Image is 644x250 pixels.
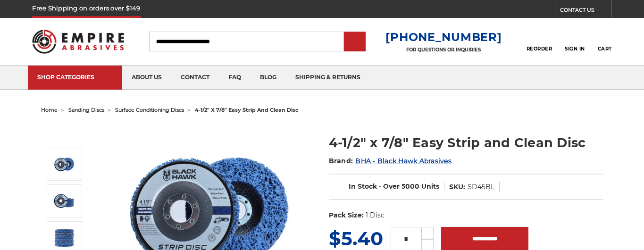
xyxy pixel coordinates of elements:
dd: SD45BL [468,182,494,192]
img: Empire Abrasives [32,24,124,59]
a: shipping & returns [286,66,370,90]
img: 4-1/2" x 7/8" Easy Strip and Clean Disc [52,190,76,212]
dt: SKU: [449,182,465,192]
a: surface conditioning discs [115,107,184,113]
span: Units [421,182,439,191]
dt: Pack Size: [329,210,364,220]
a: about us [122,66,171,90]
span: Cart [598,46,612,52]
img: 4-1/2" x 7/8" Easy Strip and Clean Disc [52,227,76,249]
button: Previous [54,127,76,148]
a: blog [251,66,286,90]
span: $5.40 [329,227,383,250]
span: 5000 [401,182,419,191]
span: Reorder [527,46,552,52]
a: faq [219,66,251,90]
dd: 1 Disc [366,210,385,220]
a: Cart [598,31,612,52]
a: sanding discs [68,107,104,113]
a: CONTACT US [560,5,611,18]
span: Sign In [565,46,585,52]
img: 4-1/2" x 7/8" Easy Strip and Clean Disc [52,153,76,175]
a: BHA - Black Hawk Abrasives [355,157,452,165]
span: - Over [379,182,400,191]
a: [PHONE_NUMBER] [385,30,502,44]
a: home [41,107,58,113]
span: 4-1/2" x 7/8" easy strip and clean disc [195,107,299,113]
h1: 4-1/2" x 7/8" Easy Strip and Clean Disc [329,133,603,152]
div: SHOP CATEGORIES [37,74,113,81]
a: Reorder [527,31,552,51]
input: Submit [345,33,364,51]
span: In Stock [349,182,377,191]
a: contact [171,66,219,90]
p: FOR QUESTIONS OR INQUIRIES [385,47,502,53]
span: Brand: [329,157,353,165]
